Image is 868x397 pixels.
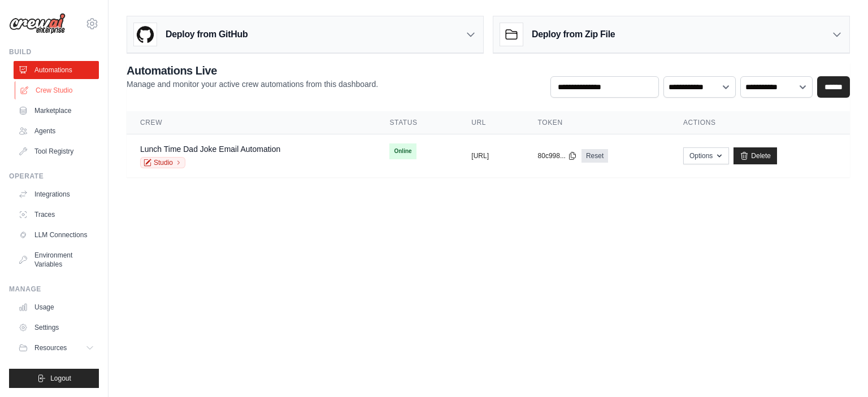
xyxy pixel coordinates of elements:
h2: Automations Live [127,63,378,78]
th: URL [458,111,524,134]
button: 80c998... [538,151,577,160]
a: Usage [14,298,99,316]
h3: Deploy from Zip File [532,28,615,41]
a: Integrations [14,185,99,203]
a: Reset [581,149,608,163]
a: LLM Connections [14,226,99,244]
a: Crew Studio [15,81,100,99]
a: Tool Registry [14,142,99,160]
h3: Deploy from GitHub [166,28,248,41]
a: Traces [14,206,99,224]
th: Token [524,111,670,134]
div: Operate [9,172,99,181]
a: Delete [734,147,777,164]
a: Environment Variables [14,246,99,273]
button: Options [683,147,729,164]
th: Actions [670,111,850,134]
div: Build [9,47,99,56]
img: Logo [9,13,66,34]
span: Online [389,143,416,159]
a: Agents [14,122,99,140]
a: Settings [14,319,99,337]
button: Resources [14,339,99,357]
a: Marketplace [14,102,99,120]
span: Logout [50,374,71,383]
a: Studio [140,157,185,168]
p: Manage and monitor your active crew automations from this dashboard. [127,78,378,90]
th: Crew [127,111,376,134]
a: Lunch Time Dad Joke Email Automation [140,145,280,154]
button: Logout [9,369,99,388]
th: Status [376,111,458,134]
img: GitHub Logo [134,23,157,46]
div: Manage [9,285,99,294]
span: Resources [34,343,67,352]
a: Automations [14,61,99,79]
